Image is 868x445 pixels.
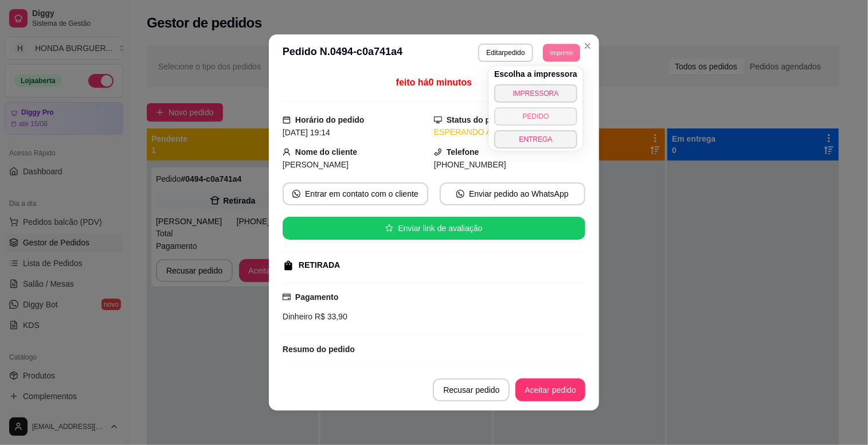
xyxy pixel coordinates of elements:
span: credit-card [283,293,291,301]
span: star [385,224,393,232]
span: calendar [283,116,291,124]
button: whats-appEntrar em contato com o cliente [283,182,428,205]
span: [PERSON_NAME] [283,160,349,169]
button: IMPRESSORA [494,84,577,103]
strong: Pagamento [295,292,338,302]
span: [DATE] 19:14 [283,128,330,137]
button: starEnviar link de avaliação [283,217,585,240]
strong: Status do pedido [447,115,512,124]
span: user [283,148,291,156]
span: whats-app [456,190,464,198]
button: whats-appEnviar pedido ao WhatsApp [440,182,585,205]
strong: Nome do cliente [295,147,357,157]
span: phone [434,148,442,156]
span: whats-app [292,190,300,198]
h4: Escolha a impressora [494,68,577,80]
button: PEDIDO [494,107,577,126]
button: Aceitar pedido [515,378,585,401]
button: Imprimir [543,44,580,61]
span: [PHONE_NUMBER] [434,160,506,169]
strong: Telefone [447,147,479,157]
span: R$ 33,90 [312,312,347,321]
strong: Horário do pedido [295,115,365,124]
span: Dinheiro [283,312,312,321]
h3: Pedido N. 0494-c0a741a4 [283,44,402,62]
button: Editarpedido [478,44,533,62]
div: ESPERANDO ACEITAÇÃO [434,126,585,138]
strong: Resumo do pedido [283,345,355,354]
span: feito há 0 minutos [396,77,472,87]
button: ENTREGA [494,130,577,149]
button: Close [578,37,597,55]
span: desktop [434,116,442,124]
div: RETIRADA [299,259,340,271]
button: Recusar pedido [433,378,510,401]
